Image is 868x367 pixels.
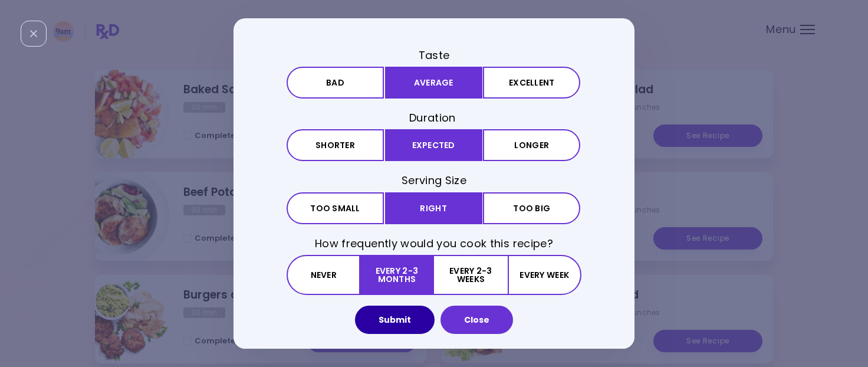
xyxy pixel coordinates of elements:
h3: Duration [287,110,581,125]
h3: Serving Size [287,173,581,188]
button: Right [385,192,482,224]
button: Longer [483,130,580,162]
span: Too big [513,204,550,212]
span: Too small [310,204,360,212]
h3: How frequently would you cook this recipe? [287,236,581,251]
button: Every week [508,255,581,295]
button: Excellent [483,67,580,99]
button: Never [287,255,360,295]
button: Expected [385,130,482,162]
h3: Taste [287,48,581,63]
button: Every 2-3 weeks [434,255,507,295]
button: Bad [287,67,384,99]
button: Submit [355,306,435,334]
button: Average [385,67,482,99]
button: Every 2-3 months [360,255,434,295]
button: Too small [287,192,384,224]
button: Too big [483,192,580,224]
button: Shorter [287,130,384,162]
button: Close [440,306,513,334]
div: Close [21,21,47,47]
